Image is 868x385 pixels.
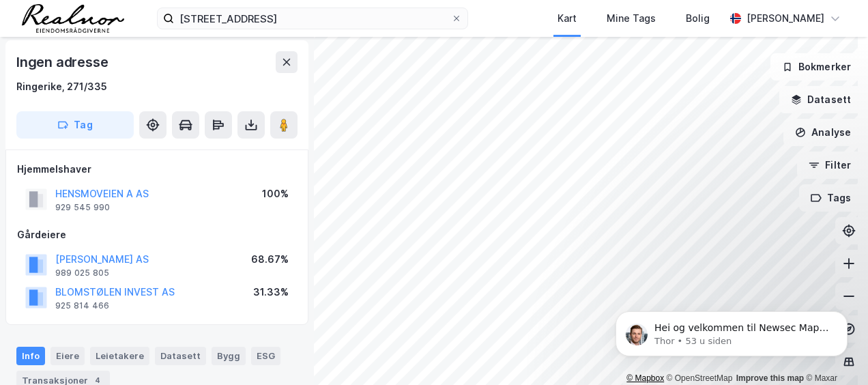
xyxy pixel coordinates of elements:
div: Mine Tags [607,10,656,27]
div: Gårdeiere [17,227,297,243]
div: Ingen adresse [16,51,111,73]
button: Tag [16,111,134,139]
div: Info [16,347,45,365]
iframe: Intercom notifications melding [595,283,868,378]
button: Filter [797,152,863,179]
div: 100% [262,186,289,202]
div: 31.33% [253,284,289,300]
div: 68.67% [251,251,289,268]
img: realnor-logo.934646d98de889bb5806.png [22,4,124,33]
button: Tags [799,184,863,212]
button: Datasett [779,86,863,113]
div: Leietakere [90,347,149,365]
a: OpenStreetMap [667,373,733,383]
div: 989 025 805 [55,268,109,279]
div: Hjemmelshaver [17,161,297,177]
a: Improve this map [736,373,804,383]
input: Søk på adresse, matrikkel, gårdeiere, leietakere eller personer [174,8,451,29]
div: Eiere [50,347,85,365]
button: Bokmerker [770,53,863,81]
div: Datasett [155,347,206,365]
div: Ringerike, 271/335 [16,79,107,95]
div: Bygg [212,347,246,365]
div: 925 814 466 [55,300,109,311]
div: ESG [251,347,280,365]
a: Mapbox [626,373,664,383]
div: 929 545 990 [55,202,110,213]
div: [PERSON_NAME] [747,10,824,27]
button: Analyse [783,119,863,146]
div: Kart [558,10,577,27]
div: Bolig [686,10,710,27]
